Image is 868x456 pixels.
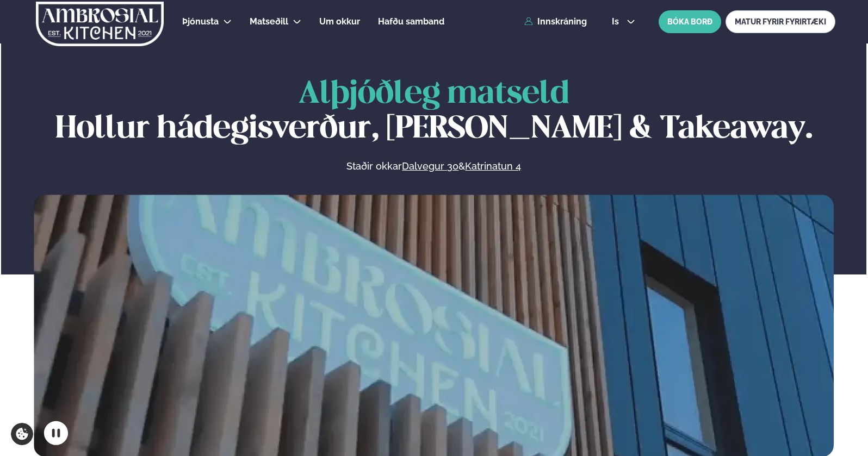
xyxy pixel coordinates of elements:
[182,16,219,27] span: Þjónusta
[299,79,569,109] span: Alþjóðleg matseld
[612,17,622,26] span: is
[465,160,521,173] a: Katrinatun 4
[228,160,640,173] p: Staðir okkar &
[726,10,835,33] a: MATUR FYRIR FYRIRTÆKI
[182,15,219,28] a: Þjónusta
[250,15,288,28] a: Matseðill
[34,77,834,147] h1: Hollur hádegisverður, [PERSON_NAME] & Takeaway.
[250,16,288,27] span: Matseðill
[378,16,444,27] span: Hafðu samband
[524,17,587,27] a: Innskráning
[402,160,458,173] a: Dalvegur 30
[659,10,721,33] button: BÓKA BORÐ
[35,2,165,46] img: logo
[378,15,444,28] a: Hafðu samband
[319,16,360,27] span: Um okkur
[319,15,360,28] a: Um okkur
[603,17,644,26] button: is
[11,423,33,445] a: Cookie settings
